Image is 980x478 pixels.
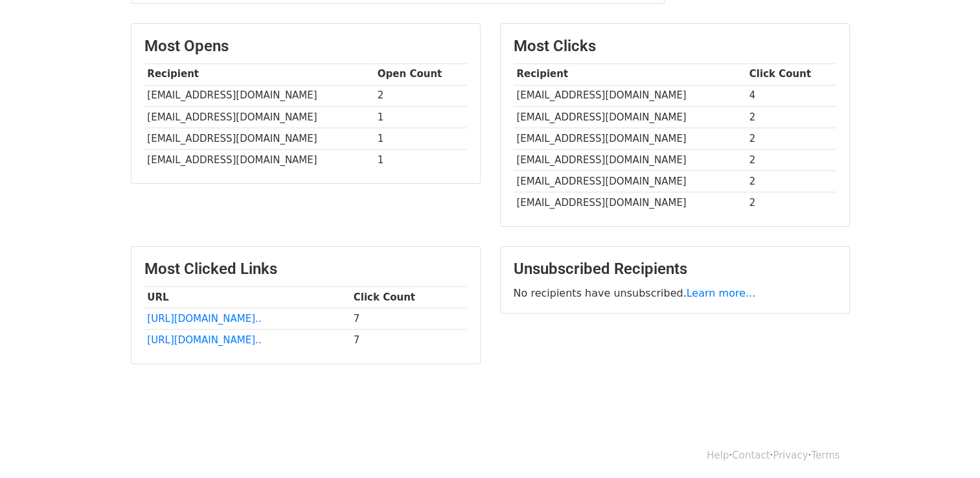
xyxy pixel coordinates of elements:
[374,85,467,106] td: 2
[374,63,467,85] th: Open Count
[746,128,836,149] td: 2
[514,106,746,128] td: [EMAIL_ADDRESS][DOMAIN_NAME]
[514,128,746,149] td: [EMAIL_ADDRESS][DOMAIN_NAME]
[746,106,836,128] td: 2
[514,192,746,214] td: [EMAIL_ADDRESS][DOMAIN_NAME]
[732,450,769,461] a: Contact
[147,334,261,346] a: [URL][DOMAIN_NAME]..
[707,450,729,461] a: Help
[773,450,808,461] a: Privacy
[514,149,746,170] td: [EMAIL_ADDRESS][DOMAIN_NAME]
[514,63,746,85] th: Recipient
[350,287,467,308] th: Click Count
[374,128,467,149] td: 1
[144,287,350,308] th: URL
[746,85,836,106] td: 4
[915,416,980,478] iframe: Chat Widget
[746,63,836,85] th: Click Count
[514,37,836,56] h3: Most Clicks
[144,85,374,106] td: [EMAIL_ADDRESS][DOMAIN_NAME]
[514,260,836,279] h3: Unsubscribed Recipients
[144,128,374,149] td: [EMAIL_ADDRESS][DOMAIN_NAME]
[350,308,467,330] td: 7
[374,106,467,128] td: 1
[811,450,839,461] a: Terms
[687,287,756,299] a: Learn more...
[746,171,836,192] td: 2
[746,149,836,170] td: 2
[514,85,746,106] td: [EMAIL_ADDRESS][DOMAIN_NAME]
[144,260,467,279] h3: Most Clicked Links
[514,171,746,192] td: [EMAIL_ADDRESS][DOMAIN_NAME]
[144,149,374,170] td: [EMAIL_ADDRESS][DOMAIN_NAME]
[374,149,467,170] td: 1
[147,313,261,324] a: [URL][DOMAIN_NAME]..
[144,37,467,56] h3: Most Opens
[514,286,836,300] p: No recipients have unsubscribed.
[350,330,467,351] td: 7
[144,106,374,128] td: [EMAIL_ADDRESS][DOMAIN_NAME]
[746,192,836,214] td: 2
[144,63,374,85] th: Recipient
